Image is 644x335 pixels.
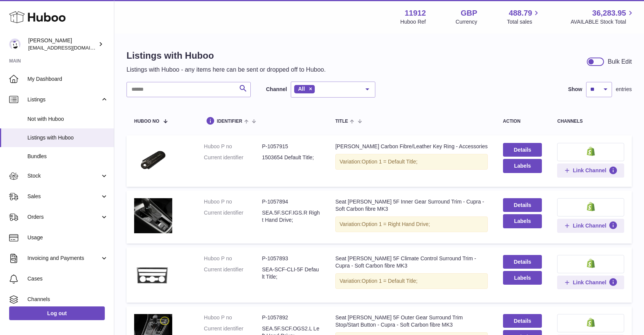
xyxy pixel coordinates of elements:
dd: 1503654 Default Title; [262,154,320,161]
dt: Huboo P no [204,314,262,321]
div: Currency [456,18,477,26]
div: [PERSON_NAME] [28,37,97,51]
span: identifier [217,119,242,124]
span: Orders [27,213,100,221]
span: Huboo no [134,119,159,124]
img: Seat Leon 5F Inner Gear Surround Trim - Cupra - Soft Carbon fibre MK3 [134,198,172,233]
a: 488.79 Total sales [507,8,541,26]
img: shopify-small.png [587,259,595,268]
span: My Dashboard [27,75,108,83]
span: 488.79 [509,8,532,18]
span: Link Channel [573,279,606,286]
a: Details [503,143,542,157]
div: channels [557,119,624,124]
div: action [503,119,542,124]
span: Bundles [27,153,108,160]
div: Variation: [335,273,488,289]
button: Labels [503,159,542,173]
span: Total sales [507,18,541,26]
button: Link Channel [557,219,624,232]
span: entries [616,86,632,93]
img: Mercedes Black Carbon Fibre/Leather Key Ring - Accessories [134,143,172,177]
dd: P-1057892 [262,314,320,321]
span: Stock [27,172,100,180]
span: Usage [27,234,108,241]
div: Seat [PERSON_NAME] 5F Inner Gear Surround Trim - Cupra - Soft Carbon fibre MK3 [335,198,488,213]
strong: 11912 [405,8,426,18]
a: Details [503,314,542,328]
button: Labels [503,271,542,285]
img: shopify-small.png [587,147,595,156]
span: [EMAIL_ADDRESS][DOMAIN_NAME] [28,45,112,51]
img: Seat Leon 5F Climate Control Surround Trim - Cupra - Soft Carbon fibre MK3 [134,255,172,293]
span: Invoicing and Payments [27,255,100,262]
span: Cases [27,275,108,282]
span: title [335,119,348,124]
dt: Current identifier [204,266,262,281]
div: Variation: [335,154,488,170]
span: Sales [27,193,100,200]
dd: SEA-SCF-CLI-5F Default Title; [262,266,320,281]
dt: Huboo P no [204,255,262,262]
div: Seat [PERSON_NAME] 5F Outer Gear Surround Trim Stop/Start Button - Cupra - Soft Carbon fibre MK3 [335,314,488,329]
div: Seat [PERSON_NAME] 5F Climate Control Surround Trim - Cupra - Soft Carbon fibre MK3 [335,255,488,269]
img: info@carbonmyride.com [9,38,21,50]
a: Details [503,198,542,212]
span: Link Channel [573,167,606,174]
a: Details [503,255,542,269]
img: shopify-small.png [587,318,595,327]
div: Huboo Ref [400,18,426,26]
p: Listings with Huboo - any items here can be sent or dropped off to Huboo. [127,66,326,74]
dt: Huboo P no [204,198,262,205]
dt: Huboo P no [204,143,262,150]
span: Option 1 = Default Title; [362,159,418,165]
span: Not with Huboo [27,115,108,123]
h1: Listings with Huboo [127,50,326,62]
button: Labels [503,214,542,228]
span: Listings with Huboo [27,134,108,141]
dd: P-1057893 [262,255,320,262]
dd: P-1057915 [262,143,320,150]
span: AVAILABLE Stock Total [570,18,635,26]
div: [PERSON_NAME] Carbon Fibre/Leather Key Ring - Accessories [335,143,488,150]
label: Channel [266,86,287,93]
strong: GBP [461,8,477,18]
span: Option 1 = Default Title; [362,278,418,284]
button: Link Channel [557,163,624,177]
dt: Current identifier [204,154,262,161]
span: Link Channel [573,222,606,229]
span: Listings [27,96,100,103]
a: 36,283.95 AVAILABLE Stock Total [570,8,635,26]
div: Bulk Edit [608,58,632,66]
span: Channels [27,296,108,303]
dd: SEA.5F.SCF.IGS.R Right Hand Drive; [262,209,320,224]
span: 36,283.95 [592,8,626,18]
img: shopify-small.png [587,202,595,211]
div: Variation: [335,216,488,232]
label: Show [568,86,582,93]
a: Log out [9,306,105,320]
dd: P-1057894 [262,198,320,205]
span: Option 1 = Right Hand Drive; [362,221,430,227]
button: Link Channel [557,276,624,289]
dt: Current identifier [204,209,262,224]
span: All [298,86,305,92]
